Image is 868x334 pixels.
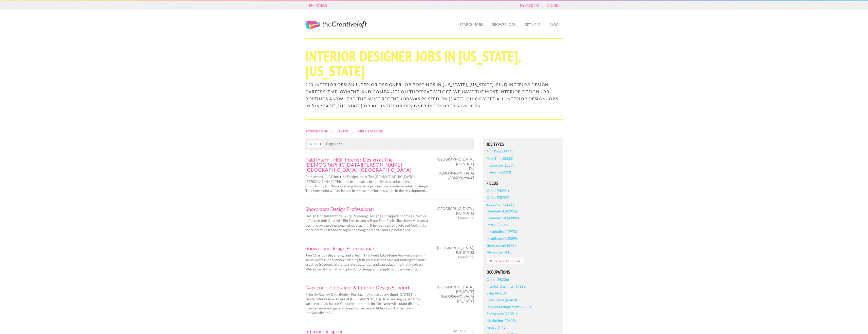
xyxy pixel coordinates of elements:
h5: Fields [487,181,559,186]
a: Commercial (40849) [487,214,519,221]
a: Consultant (46459) [487,297,517,303]
a: Artist (6472) [487,324,507,331]
span: [GEOGRAPHIC_DATA], [US_STATE] [437,157,474,166]
span: [GEOGRAPHIC_DATA], [US_STATE] [437,246,474,255]
a: Sales (47854) [487,290,507,297]
h5: Occupations [487,270,559,274]
a: Magazine (3415) [487,249,512,256]
a: Showroom Design Professional [305,206,430,211]
nav: of 6 [305,138,474,150]
h5: Job Types [487,142,559,147]
a: Office (78709) [487,194,509,201]
em: Chariot Inc [458,255,474,259]
a: Log Out [544,2,563,9]
p: Join Chariot - Big Energy and a Team That Feels Like Home Are you a design-savvy professional who... [305,253,430,271]
a: Part-Time (5333) [487,155,513,162]
a: Search Jobs [456,19,487,30]
p: Design Consultant for Luxury Plumbing Design | Uncapped Income | Creative Influence Join Chariot ... [305,214,430,232]
em: [GEOGRAPHIC_DATA][US_STATE] [441,294,474,303]
em: Chariot Inc [458,216,474,220]
a: My Account [518,2,542,9]
a: Residential (42916) [487,208,517,214]
a: Showroom Design Professional [305,246,430,251]
a: Interior Designer [305,329,430,334]
h1: Interior Designer Jobs in [US_STATE], [US_STATE] [305,49,563,78]
a: Other (98236) [487,276,509,283]
a: Project Management (28341) [487,303,532,310]
a: [US_STATE] [336,130,349,133]
a: Education (52563) [487,201,515,208]
span: [GEOGRAPHIC_DATA], [US_STATE] [437,285,474,294]
a: Showroom (22081) [487,310,517,317]
a: Full-Time (33224) [487,148,514,155]
a: Browse Jobs [488,19,520,30]
span: [GEOGRAPHIC_DATA], [US_STATE] [437,206,474,215]
a: The Creative Loft [305,21,367,30]
h2: 120 Interior Design Interior Designer job postings in [US_STATE], [US_STATE]. Find Interior Desig... [305,81,563,109]
p: Paid Intern - HQF Interior Design job at The [DEMOGRAPHIC_DATA][PERSON_NAME]. This internship exi... [305,174,430,193]
a: Expand for more [487,258,524,264]
strong: Page 1 [326,142,337,146]
em: The [DEMOGRAPHIC_DATA][PERSON_NAME] [438,166,474,180]
a: Retail (33866) [487,221,509,228]
a: Hospitality (17970) [487,228,517,235]
a: Government (6937) [487,242,517,249]
a: Blog [545,19,563,30]
a: Gardener - Container & Interior Design Support [305,285,430,290]
p: Priority Review Date (Note - Posting may close at any time) [DATE] The Horticulture Department at... [305,292,430,315]
a: Healthcare (15059) [487,235,517,242]
a: Internship (1557) [487,162,514,169]
a: Interior Design [305,130,328,133]
a: Freelance (522) [487,169,511,175]
a: Employers [307,2,329,9]
a: Paid Intern - HQF Interior Design at The [DEMOGRAPHIC_DATA][PERSON_NAME] [GEOGRAPHIC_DATA], [GEOG... [305,157,430,172]
a: Get Help [520,19,545,30]
a: Marketing (20618) [487,317,516,324]
a: Interior Designer [357,130,383,133]
a: Next [308,141,323,147]
a: Interior Designer (67963) [487,283,527,290]
a: Other (98241) [487,187,509,194]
